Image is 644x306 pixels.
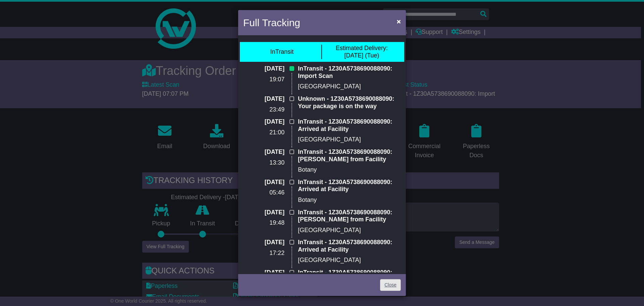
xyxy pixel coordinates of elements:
[298,166,401,174] p: Botany
[270,48,293,56] div: InTransit
[243,219,284,227] p: 19:48
[397,17,401,25] span: ×
[243,209,284,216] p: [DATE]
[298,95,401,110] p: Unknown - 1Z30A5738690088090: Your package is on the way
[243,76,284,83] p: 19:07
[243,95,284,103] p: [DATE]
[243,159,284,167] p: 13:30
[380,279,401,291] a: Close
[336,45,388,59] div: [DATE] (Tue)
[298,227,401,234] p: [GEOGRAPHIC_DATA]
[298,136,401,143] p: [GEOGRAPHIC_DATA]
[298,148,401,163] p: InTransit - 1Z30A5738690088090: [PERSON_NAME] from Facility
[243,65,284,73] p: [DATE]
[298,179,401,193] p: InTransit - 1Z30A5738690088090: Arrived at Facility
[298,209,401,223] p: InTransit - 1Z30A5738690088090: [PERSON_NAME] from Facility
[298,65,401,80] p: InTransit - 1Z30A5738690088090: Import Scan
[243,148,284,156] p: [DATE]
[298,239,401,253] p: InTransit - 1Z30A5738690088090: Arrived at Facility
[243,179,284,186] p: [DATE]
[243,15,300,30] h4: Full Tracking
[298,83,401,90] p: [GEOGRAPHIC_DATA]
[336,45,388,51] span: Estimated Delivery:
[393,14,404,28] button: Close
[243,129,284,136] p: 21:00
[243,269,284,276] p: [DATE]
[243,250,284,257] p: 17:22
[243,239,284,246] p: [DATE]
[298,196,401,204] p: Botany
[243,118,284,126] p: [DATE]
[243,189,284,196] p: 05:46
[298,257,401,264] p: [GEOGRAPHIC_DATA]
[243,106,284,114] p: 23:49
[298,118,401,133] p: InTransit - 1Z30A5738690088090: Arrived at Facility
[298,269,401,283] p: InTransit - 1Z30A5738690088090: [PERSON_NAME] from Facility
